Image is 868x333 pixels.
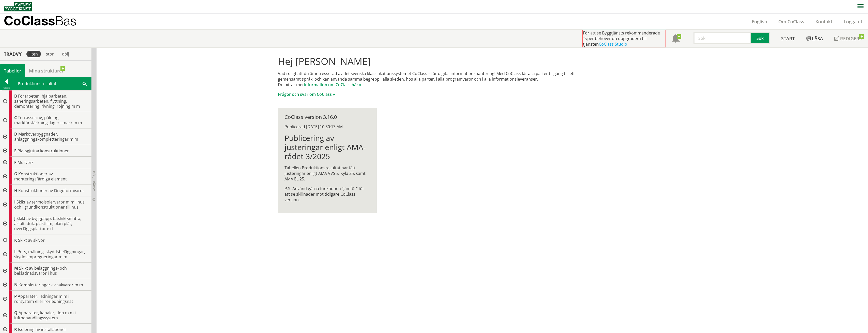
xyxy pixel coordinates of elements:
a: CoClassBas [4,14,87,29]
button: Sök [751,32,770,44]
p: CoClass [4,18,76,24]
span: L [14,249,17,254]
span: Redigera [840,35,862,42]
span: Skikt av beläggnings- och beklädnadsvaror i hus [14,265,67,276]
span: Puts, målning, skyddsbeläggningar, skyddsimpregneringar m m [14,249,85,260]
img: Svensk Byggtjänst [4,2,32,11]
span: G [14,171,17,177]
h1: Hej [PERSON_NAME] [278,55,590,67]
div: För att se Byggtjänsts rekommenderade Typer behöver du uppgradera till tjänsten [582,30,666,47]
span: M [14,265,18,271]
p: P.S. Använd gärna funktionen ”Jämför” för att se skillnader mot tidigare CoClass version. [285,186,370,202]
a: Läsa [800,30,829,47]
span: F [14,160,17,165]
h1: Publicering av justeringar enligt AMA-rådet 3/2025 [285,134,370,161]
a: Start [776,30,800,47]
div: stor [43,51,57,57]
a: Mina strukturer [25,64,68,77]
span: Terrassering, pålning, markförstärkning, lager i mark m m [14,115,82,125]
span: Kompletteringar av sakvaror m m [19,282,83,288]
p: Vad roligt att du är intresserad av det svenska klassifikationssystemet CoClass – för digital inf... [278,71,590,87]
a: Om CoClass [773,18,810,25]
a: Redigera [829,30,868,47]
span: I [14,199,15,205]
span: B [14,93,17,99]
span: J [14,216,15,221]
div: liten [26,51,41,57]
span: K [14,237,17,243]
span: Marköverbyggnader, anläggningskompletteringar m m [14,131,78,142]
span: Q [14,310,18,316]
span: D [14,131,17,137]
span: Skikt av skivor [18,237,45,243]
span: Läsa [812,35,823,42]
span: Apparater, kanaler, don m m i luftbehandlingssystem [14,310,76,321]
span: E [14,148,17,154]
input: Sök [693,32,751,44]
span: Förarbeten, hjälparbeten, saneringsarbeten, flyttning, demontering, rivning, röjning m m [14,93,80,109]
span: Murverk [18,160,34,165]
span: N [14,282,18,288]
span: Notifikationer [672,35,680,43]
span: R [14,327,17,332]
span: Konstruktioner av monteringsfärdiga element [14,171,67,182]
div: dölj [59,51,72,57]
div: Publicerad [DATE] 10:30:13 AM [285,124,370,129]
a: CoClass Studio [599,41,627,47]
a: English [746,18,773,25]
div: CoClass version 3.16.0 [285,114,370,120]
span: Skikt av byggpapp, tätskiktsmatta, asfalt, duk, plastfilm, plan plåt, överläggsplattor e d [14,216,81,231]
a: Logga ut [838,18,868,25]
span: P [14,293,17,299]
span: H [14,188,17,193]
span: Start [781,35,795,42]
div: Produktionsresultat [13,77,91,90]
div: Tillbaka [0,86,13,90]
span: Platsgjutna konstruktioner [18,148,69,154]
a: information om CoClass här » [304,82,361,87]
span: Bas [55,13,76,28]
span: Konstruktioner av längdformvaror [18,188,84,193]
span: Dölj trädvy [92,171,96,191]
a: Kontakt [810,18,838,25]
span: C [14,115,17,120]
span: Isolering av installationer [18,327,66,332]
span: Apparater, ledningar m m i rörsystem eller rörledningsnät [14,293,73,304]
p: Tabellen Produktionsresultat har fått justeringar enligt AMA VVS & Kyla 25, samt AMA EL 25. [285,165,370,182]
span: Sök i tabellen [83,81,87,86]
span: Skikt av termoisolervaror m m i hus och i grundkonstruktioner till hus [14,199,85,210]
div: Trädvy [1,51,24,57]
a: Frågor och svar om CoClass » [278,91,335,97]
